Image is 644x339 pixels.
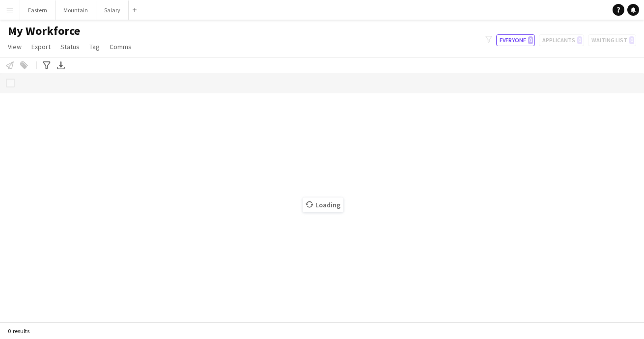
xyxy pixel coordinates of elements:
button: Eastern [20,0,56,20]
span: Export [31,42,51,51]
app-action-btn: Advanced filters [41,59,53,71]
span: My Workforce [8,24,80,38]
span: Tag [89,42,100,51]
a: Export [28,40,55,53]
a: Status [56,40,84,53]
span: 0 [528,36,533,44]
button: Everyone0 [496,34,535,46]
span: Comms [110,42,132,51]
span: Status [60,42,80,51]
span: View [8,42,22,51]
button: Salary [96,0,129,20]
a: Comms [106,40,136,53]
span: Loading [303,198,343,212]
app-action-btn: Export XLSX [55,59,67,71]
button: Mountain [56,0,96,20]
a: View [4,40,26,53]
a: Tag [85,40,104,53]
